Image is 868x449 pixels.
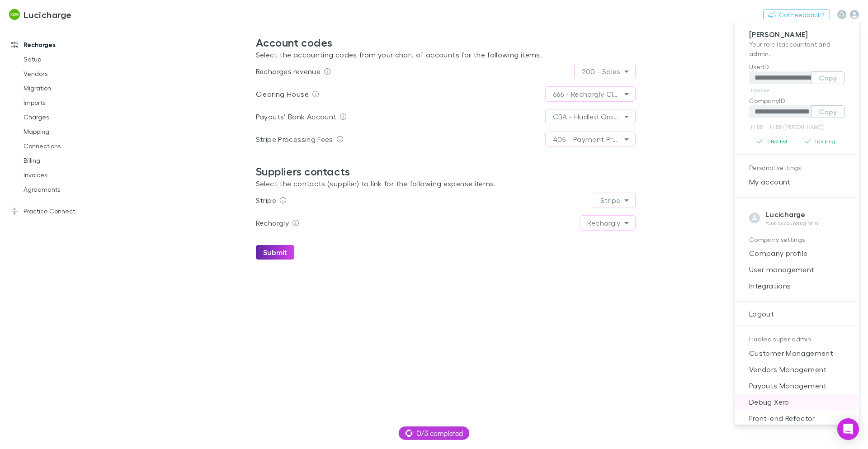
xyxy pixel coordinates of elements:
[811,71,844,84] button: Copy
[768,122,826,132] a: In DB ([PERSON_NAME])
[749,334,844,345] p: Hudled super admin
[749,62,844,71] p: UserID
[749,234,844,246] p: Company settings
[742,397,852,407] span: Debug Xero
[797,136,845,147] button: Tracking
[811,105,844,118] button: Copy
[742,264,852,275] span: User management
[742,413,852,424] span: Front-end Refactor
[749,30,844,39] p: [PERSON_NAME]
[765,220,819,227] p: Your accounting firm
[742,308,852,319] span: Logout
[742,348,852,359] span: Customer Management
[742,248,852,259] span: Company profile
[749,85,771,96] a: Firebase
[749,136,797,147] button: Is NotTest
[765,210,806,219] strong: Lucicharge
[749,96,844,105] p: CompanyID
[749,122,764,132] a: In DB
[742,364,852,375] span: Vendors Management
[742,380,852,391] span: Payouts Management
[749,162,844,174] p: Personal settings
[837,418,859,440] div: Open Intercom Messenger
[742,176,852,187] span: My account
[742,280,852,291] span: Integrations
[749,39,844,58] p: Your role is accountant and admin .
